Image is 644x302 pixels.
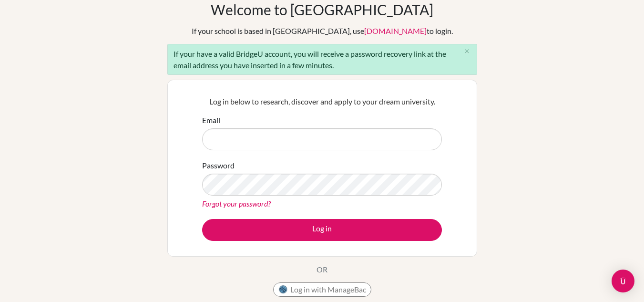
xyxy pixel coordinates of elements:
a: [DOMAIN_NAME] [364,26,427,35]
div: If your have a valid BridgeU account, you will receive a password recovery link at the email addr... [167,44,477,75]
button: Log in [202,219,442,241]
i: close [463,48,470,55]
button: Close [458,44,477,59]
p: OR [317,264,327,275]
div: Open Intercom Messenger [612,270,634,292]
label: Password [202,160,235,171]
label: Email [202,115,220,126]
button: Log in with ManageBac [273,282,371,297]
div: If your school is based in [GEOGRAPHIC_DATA], use to login. [192,25,453,37]
a: Forgot your password? [202,199,271,208]
h1: Welcome to [GEOGRAPHIC_DATA] [211,1,433,18]
p: Log in below to research, discover and apply to your dream university. [202,96,442,107]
